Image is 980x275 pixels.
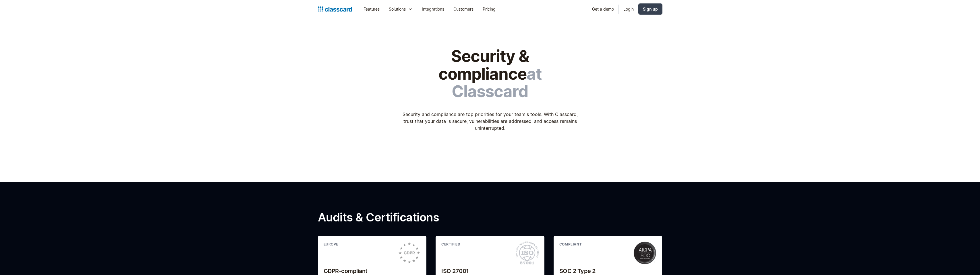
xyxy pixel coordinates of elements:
[389,6,406,12] div: Solutions
[587,3,618,15] a: Get a demo
[619,3,638,15] a: Login
[399,111,581,131] p: Security and compliance are top priorities for your team's tools. With Classcard, trust that your...
[318,211,500,224] h2: Audits & Certifications
[449,3,478,15] a: Customers
[359,3,384,15] a: Features
[318,5,352,13] a: Logo
[324,241,398,247] p: europe
[384,3,417,15] div: Solutions
[399,48,581,101] h1: Security & compliance
[643,6,658,12] div: Sign up
[638,3,662,15] a: Sign up
[441,242,460,246] strong: CERTIFIED
[478,3,500,15] a: Pricing
[417,3,449,15] a: Integrations
[452,64,542,101] span: at Classcard
[559,242,582,246] strong: COMPLIANT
